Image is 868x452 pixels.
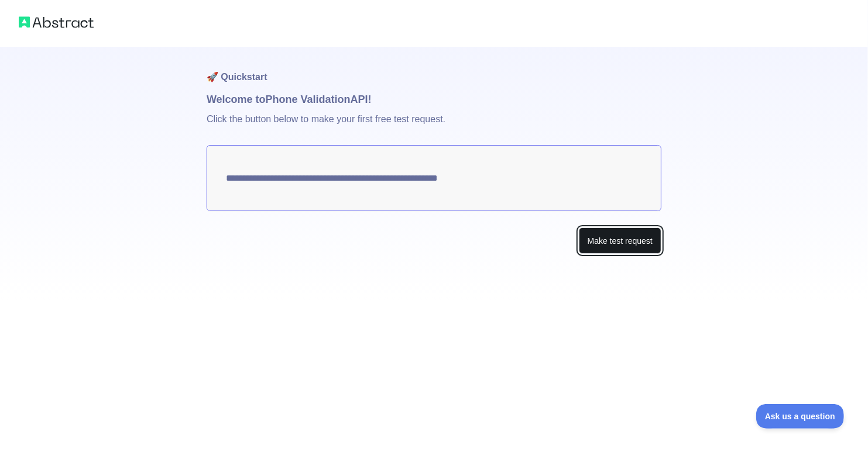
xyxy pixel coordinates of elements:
[756,404,845,429] iframe: Toggle Customer Support
[207,91,661,108] h1: Welcome to Phone Validation API!
[579,227,661,254] button: Make test request
[207,108,661,145] p: Click the button below to make your first free test request.
[19,14,94,30] img: Abstract logo
[207,47,661,91] h1: 🚀 Quickstart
